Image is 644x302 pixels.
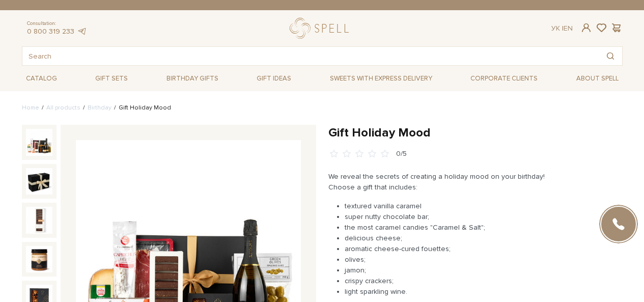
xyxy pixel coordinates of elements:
button: Search [599,47,622,65]
li: jamon; [345,265,567,276]
span: Gift ideas [253,71,295,87]
input: Search [22,47,599,65]
a: telegram [77,27,87,36]
img: Gift Holiday Mood [26,246,52,272]
li: delicious cheese; [345,233,567,243]
span: | [562,24,564,33]
li: aromatic cheese-cured fouettes; [345,243,567,254]
img: Gift Holiday Mood [26,129,52,155]
div: En [551,24,573,33]
span: About Spell [572,71,623,87]
span: Catalog [22,71,61,87]
p: We reveal the secrets of creating a holiday mood on your birthday! Choose a gift that includes: [328,171,567,193]
li: the most caramel candies "Caramel & Salt"; [345,222,567,233]
span: Birthday gifts [162,71,222,87]
a: Birthday [88,104,111,112]
a: 0 800 319 233 [27,27,74,36]
span: Consultation: [27,20,87,27]
a: Ук [551,24,560,33]
a: Home [22,104,39,112]
a: All products [46,104,80,112]
li: оlives; [345,254,567,265]
span: Gift sets [91,71,132,87]
a: Sweets with express delivery [326,70,436,87]
li: super nutty chocolate bar; [345,211,567,222]
li: textured vanilla caramel [345,201,567,211]
li: light sparkling wine. [345,286,567,297]
li: Gift Holiday Mood [111,103,171,113]
div: 0/5 [396,149,407,159]
a: Corporate clients [466,70,542,87]
img: Gift Holiday Mood [26,168,52,195]
h1: Gift Holiday Mood [328,125,623,141]
a: logo [290,18,353,39]
img: Gift Holiday Mood [26,207,52,233]
li: crispy crackers; [345,276,567,286]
